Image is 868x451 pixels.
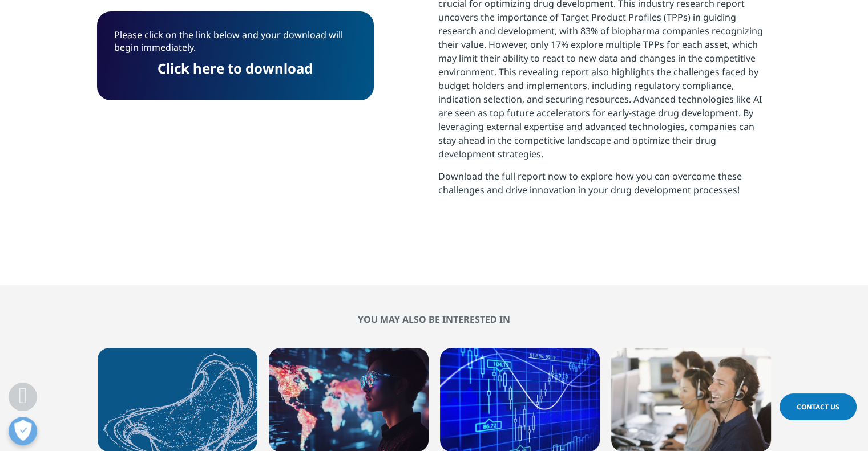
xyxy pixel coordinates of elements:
[9,417,37,445] button: Open Preferences
[114,29,357,62] p: Please click on the link below and your download will begin immediately.
[797,402,839,412] span: Contact Us
[98,314,771,325] h2: You may also be interested in
[780,393,857,420] a: Contact Us
[438,169,771,205] p: Download the full report now to explore how you can overcome these challenges and drive innovatio...
[158,59,313,78] a: Click here to download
